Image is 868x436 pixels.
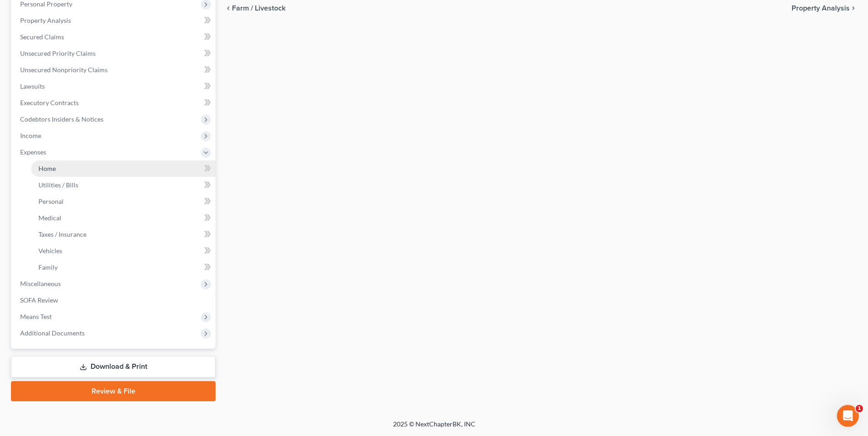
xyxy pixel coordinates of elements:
[225,5,286,12] button: chevron_left Farm / Livestock
[11,381,216,401] a: Review & File
[13,29,216,45] a: Secured Claims
[20,33,64,41] span: Secured Claims
[38,230,86,238] span: Taxes / Insurance
[856,405,863,412] span: 1
[837,405,859,427] iframe: Intercom live chat
[173,420,695,436] div: 2025 © NextChapterBK, INC
[20,280,61,287] span: Miscellaneous
[20,296,58,304] span: SOFA Review
[20,66,108,74] span: Unsecured Nonpriority Claims
[31,243,216,259] a: Vehicles
[31,193,216,210] a: Personal
[20,99,79,106] span: Executory Contracts
[850,5,857,12] i: chevron_right
[13,12,216,29] a: Property Analysis
[20,82,45,90] span: Lawsuits
[20,132,41,139] span: Income
[38,214,61,222] span: Medical
[20,115,103,123] span: Codebtors Insiders & Notices
[38,165,56,172] span: Home
[20,313,52,320] span: Means Test
[31,160,216,177] a: Home
[31,226,216,243] a: Taxes / Insurance
[225,5,232,12] i: chevron_left
[13,45,216,62] a: Unsecured Priority Claims
[13,95,216,111] a: Executory Contracts
[792,5,850,12] span: Property Analysis
[38,197,64,205] span: Personal
[38,247,62,255] span: Vehicles
[20,148,46,156] span: Expenses
[11,356,216,378] a: Download & Print
[38,181,78,189] span: Utilities / Bills
[13,292,216,308] a: SOFA Review
[31,259,216,276] a: Family
[13,78,216,95] a: Lawsuits
[232,5,286,12] span: Farm / Livestock
[13,62,216,78] a: Unsecured Nonpriority Claims
[20,49,96,57] span: Unsecured Priority Claims
[38,263,58,271] span: Family
[792,5,857,12] button: Property Analysis chevron_right
[20,16,71,24] span: Property Analysis
[31,177,216,193] a: Utilities / Bills
[31,210,216,226] a: Medical
[20,329,85,337] span: Additional Documents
